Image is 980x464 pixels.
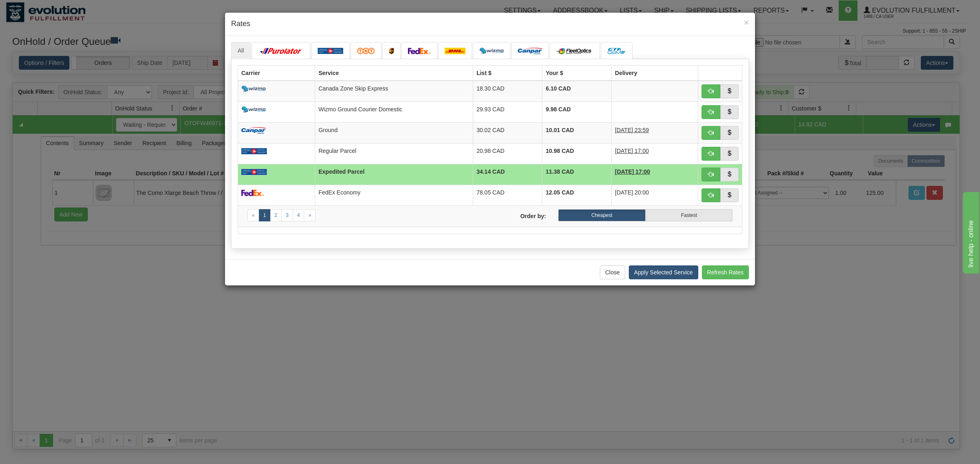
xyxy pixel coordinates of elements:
img: Canada_post.png [241,169,267,175]
td: Expedited Parcel [315,164,473,185]
td: FedEx Economy [315,185,473,205]
td: 12.05 CAD [542,185,612,205]
td: 6.10 CAD [542,81,612,102]
span: × [744,18,749,27]
td: 34.14 CAD [473,164,542,185]
a: Next [304,209,316,221]
td: Ground [315,122,473,143]
img: tnt.png [357,48,375,54]
a: Previous [247,209,259,221]
img: purolator.png [258,48,304,54]
td: 11.38 CAD [542,164,612,185]
label: Fastest [646,209,733,221]
img: Canada_post.png [241,148,267,155]
button: Close [600,265,625,279]
td: 10.01 CAD [542,122,612,143]
span: [DATE] 17:00 [615,168,650,175]
span: » [308,212,311,218]
label: Order by: [490,209,552,220]
iframe: chat widget [961,190,979,274]
span: [DATE] 17:00 [615,148,649,154]
td: 1 Day [612,122,698,143]
td: 18.30 CAD [473,81,542,102]
td: 78.05 CAD [473,185,542,205]
td: 29.93 CAD [473,102,542,122]
img: CarrierLogo_10191.png [607,48,626,54]
td: 30.02 CAD [473,122,542,143]
th: Delivery [612,65,698,81]
td: 10.98 CAD [542,143,612,164]
th: List $ [473,65,542,81]
th: Carrier [238,65,315,81]
img: Canada_post.png [318,48,343,54]
img: dhl.png [445,48,465,54]
img: wizmo.png [479,48,504,54]
img: FedEx.png [408,48,431,54]
img: wizmo.png [241,106,266,113]
span: [DATE] 23:59 [615,127,649,133]
span: « [252,212,255,218]
td: Wizmo Ground Courier Domestic [315,102,473,122]
h4: Rates [231,19,749,29]
img: FedEx.png [241,190,264,196]
label: Cheapest [558,209,645,221]
img: CarrierLogo_10182.png [556,48,593,54]
td: 9.98 CAD [542,102,612,122]
a: All [231,42,251,59]
a: 2 [270,209,282,221]
td: 3 Days [612,143,698,164]
div: live help - online [6,5,76,15]
button: Close [744,18,749,27]
a: 3 [281,209,293,221]
img: wizmo.png [241,86,266,92]
img: campar.png [518,48,542,54]
td: 20.98 CAD [473,143,542,164]
th: Service [315,65,473,81]
a: 4 [293,209,305,221]
button: Refresh Rates [702,265,749,279]
td: Regular Parcel [315,143,473,164]
a: 1 [259,209,271,221]
img: ups.png [389,48,394,54]
button: Apply Selected Service [629,265,698,279]
td: Canada Zone Skip Express [315,81,473,102]
th: Your $ [542,65,612,81]
span: [DATE] 20:00 [615,189,649,196]
img: campar.png [241,127,266,134]
td: 2 Days [612,164,698,185]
